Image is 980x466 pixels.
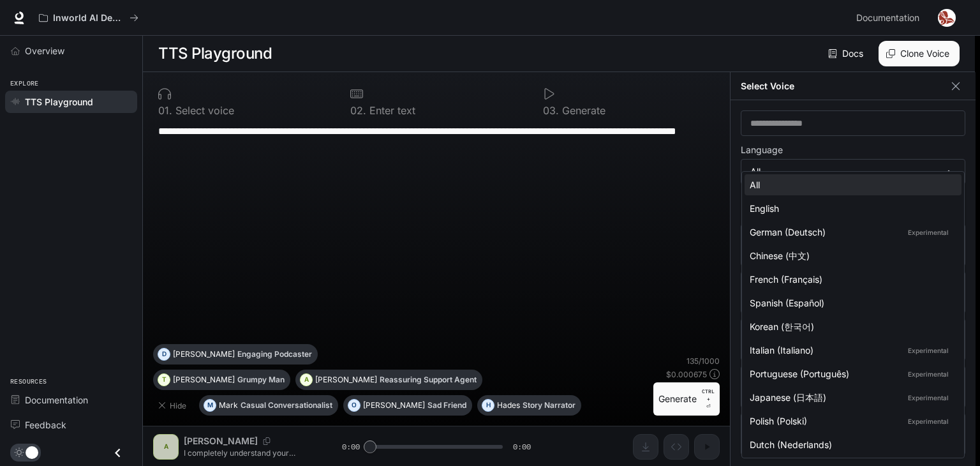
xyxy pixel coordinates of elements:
div: Spanish (Español) [750,296,951,310]
div: Portuguese (Português) [750,367,951,380]
div: English [750,202,951,215]
div: German (Deutsch) [750,225,951,239]
div: French (Français) [750,273,951,286]
p: Experimental [905,368,951,380]
div: Korean (한국어) [750,320,951,333]
p: Experimental [905,227,951,238]
div: Japanese (日本語) [750,391,951,404]
div: Chinese (中文) [750,249,951,262]
p: Experimental [905,345,951,356]
div: Dutch (Nederlands) [750,438,951,451]
div: All [750,178,951,192]
div: Polish (Polski) [750,414,951,428]
div: Italian (Italiano) [750,343,951,357]
p: Experimental [905,416,951,427]
p: Experimental [905,392,951,403]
